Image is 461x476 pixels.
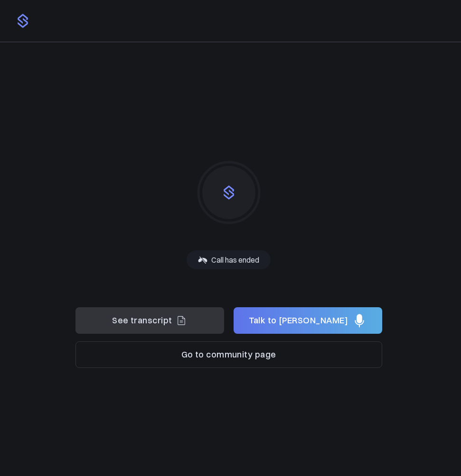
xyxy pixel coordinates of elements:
span: Talk to [PERSON_NAME] [249,314,348,328]
button: Talk to [PERSON_NAME] [234,307,382,334]
span: See transcript [112,314,172,328]
a: Go to community page [75,350,382,359]
p: Call has ended [211,254,259,265]
button: See transcript [75,307,225,334]
img: logo.png [15,13,30,28]
button: Go to community page [75,341,382,368]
